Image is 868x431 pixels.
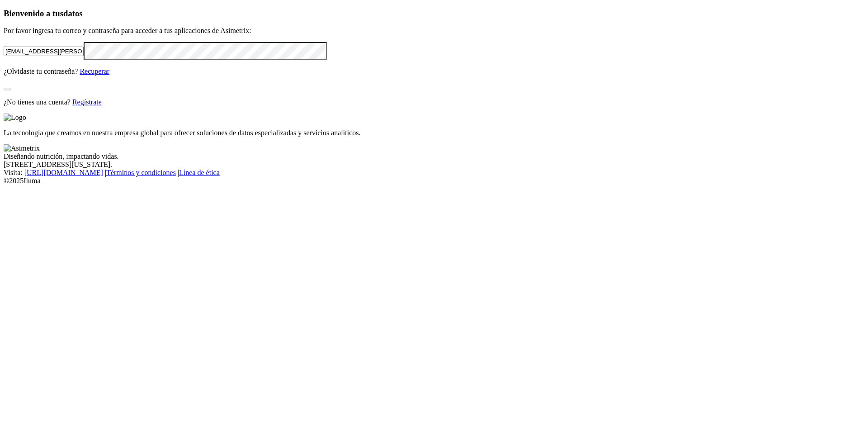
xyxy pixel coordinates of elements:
[4,67,864,76] p: ¿Olvidaste tu contraseña?
[4,98,864,106] p: ¿No tienes una cuenta?
[4,114,26,122] img: Logo
[4,9,864,19] h3: Bienvenido a tus
[179,169,220,176] a: Línea de ética
[4,169,864,177] div: Visita : | |
[63,9,83,18] span: datos
[4,177,864,185] div: © 2025 Iluma
[4,144,40,152] img: Asimetrix
[4,152,864,161] div: Diseñando nutrición, impactando vidas.
[4,129,864,137] p: La tecnología que creamos en nuestra empresa global para ofrecer soluciones de datos especializad...
[4,27,864,35] p: Por favor ingresa tu correo y contraseña para acceder a tus aplicaciones de Asimetrix:
[24,169,103,176] a: [URL][DOMAIN_NAME]
[80,67,109,75] a: Recuperar
[72,98,102,106] a: Regístrate
[4,161,864,169] div: [STREET_ADDRESS][US_STATE].
[106,169,176,176] a: Términos y condiciones
[4,47,84,56] input: Tu correo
